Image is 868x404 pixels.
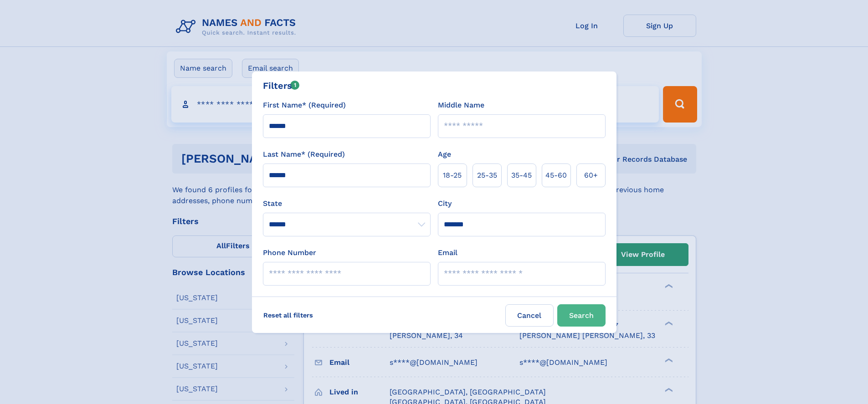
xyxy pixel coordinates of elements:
label: City [438,198,452,209]
label: Cancel [505,304,554,327]
label: State [263,198,431,209]
label: Reset all filters [257,304,319,326]
label: Middle Name [438,100,484,111]
span: 45‑60 [545,170,567,181]
label: Email [438,247,457,258]
label: Age [438,149,451,160]
label: Last Name* (Required) [263,149,345,160]
button: Search [557,304,606,327]
label: Phone Number [263,247,316,258]
span: 25‑35 [477,170,497,181]
span: 35‑45 [511,170,532,181]
span: 18‑25 [443,170,462,181]
div: Filters [263,79,300,92]
label: First Name* (Required) [263,100,346,111]
span: 60+ [584,170,598,181]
